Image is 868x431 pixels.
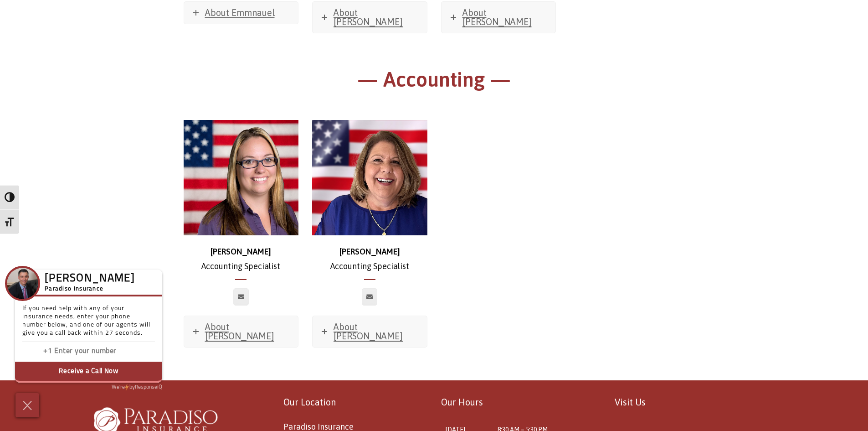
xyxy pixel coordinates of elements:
[184,66,685,98] h1: — Accounting —
[312,244,427,274] p: Accounting Specialist
[54,345,145,358] input: Enter phone number
[313,2,427,33] a: About [PERSON_NAME]
[125,384,129,391] img: Powered by icon
[442,2,556,33] a: About [PERSON_NAME]
[313,316,427,347] a: About [PERSON_NAME]
[22,305,155,342] p: If you need help with any of your insurance needs, enter your phone number below, and one of our ...
[462,7,532,27] span: About [PERSON_NAME]
[112,384,162,390] a: We'rePowered by iconbyResponseiQ
[45,284,135,294] h5: Paradiso Insurance
[441,394,601,410] p: Our Hours
[184,2,298,24] a: About Emmnauel
[339,247,400,256] strong: [PERSON_NAME]
[7,268,38,299] img: Company Icon
[312,120,427,235] img: Judy Martocchio_500x500
[184,244,299,274] p: Accounting Specialist
[334,7,403,27] span: About [PERSON_NAME]
[205,7,275,18] span: About Emmnauel
[615,394,775,410] p: Visit Us
[184,120,299,235] img: website image temp stephanie 2 (1)
[27,345,54,358] input: Enter country code
[283,394,427,410] p: Our Location
[211,247,271,256] strong: [PERSON_NAME]
[45,275,135,283] h3: [PERSON_NAME]
[21,398,34,413] img: Cross icon
[112,384,135,390] span: We're by
[184,316,298,347] a: About [PERSON_NAME]
[15,362,162,383] button: Receive a Call Now
[205,322,274,341] span: About [PERSON_NAME]
[334,322,403,341] span: About [PERSON_NAME]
